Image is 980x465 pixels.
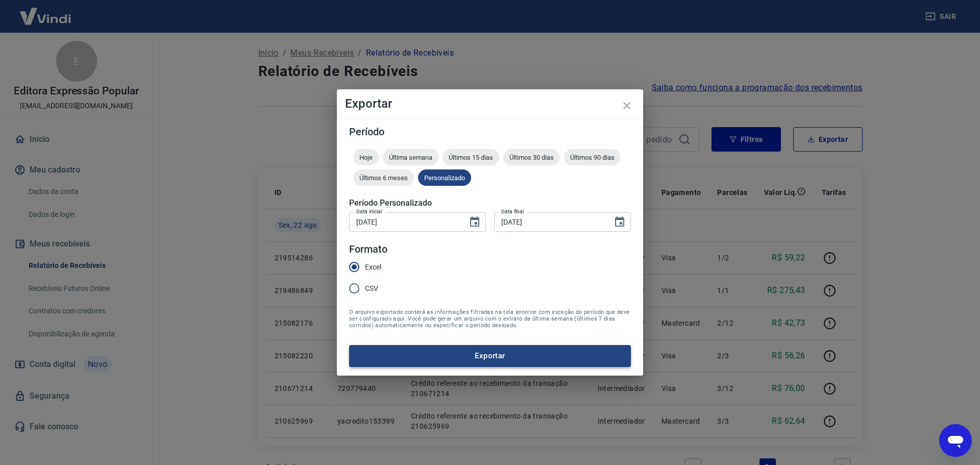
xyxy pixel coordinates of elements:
input: DD/MM/YYYY [494,212,605,231]
h5: Período Personalizado [349,198,631,208]
h4: Exportar [345,97,635,110]
button: Choose date, selected date is 22 de ago de 2025 [464,212,485,232]
span: CSV [365,283,378,294]
div: Última semana [383,149,438,165]
span: Últimos 90 dias [564,154,621,161]
span: Hoje [353,154,379,161]
span: Última semana [383,154,438,161]
div: Últimos 30 dias [503,149,560,165]
div: Últimos 15 dias [443,149,499,165]
input: DD/MM/YYYY [349,212,460,231]
div: Hoje [353,149,379,165]
div: Personalizado [418,169,471,186]
span: Últimos 6 meses [353,174,414,182]
button: Choose date, selected date is 22 de ago de 2025 [609,212,630,232]
div: Últimos 6 meses [353,169,414,186]
span: Excel [365,262,381,273]
span: Personalizado [418,174,471,182]
label: Data inicial [356,208,382,215]
h5: Período [349,127,631,137]
legend: Formato [349,242,387,257]
span: Últimos 30 dias [503,154,560,161]
span: Últimos 15 dias [443,154,499,161]
span: O arquivo exportado conterá as informações filtradas na tela anterior com exceção do período que ... [349,309,631,329]
iframe: Botão para abrir a janela de mensagens [939,424,972,457]
div: Últimos 90 dias [564,149,621,165]
label: Data final [501,208,524,215]
button: close [615,93,639,118]
button: Exportar [349,345,631,366]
